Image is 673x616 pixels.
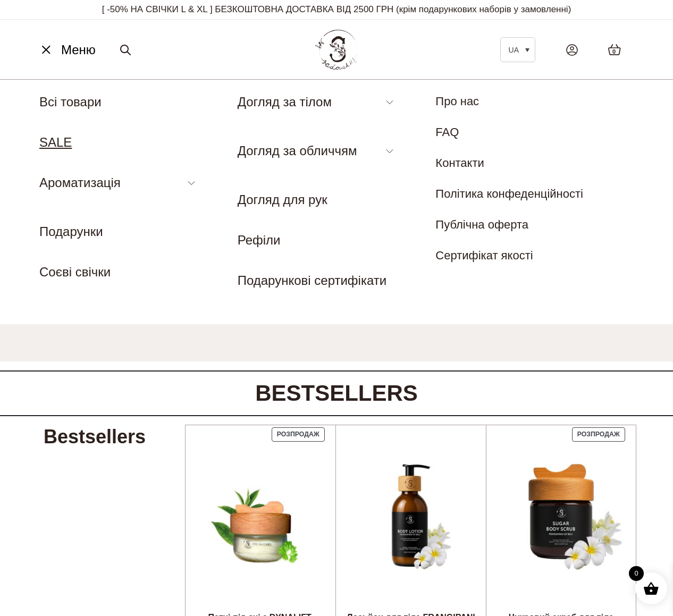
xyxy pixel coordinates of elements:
[238,273,387,288] a: Подарункові сертифікати
[61,40,96,60] span: Меню
[238,192,327,207] a: Догляд для рук
[39,265,111,279] a: Соєві свічки
[435,156,484,170] a: Контакти
[500,37,535,62] a: UA
[435,218,528,231] a: Публічна оферта
[435,249,533,262] a: Сертифікат якості
[39,95,102,109] a: Всі товари
[597,33,632,66] a: 0
[435,95,479,108] a: Про нас
[315,30,358,70] img: BY SADOVSKIY
[509,46,519,54] span: UA
[435,125,459,139] a: FAQ
[35,40,99,60] button: Меню
[344,449,477,582] img: Лосьйон для тіла FRANGIPANI OF BALI
[277,431,319,438] span: Розпродаж
[44,425,146,450] h3: Bestsellers
[39,135,72,149] a: SALE
[577,431,620,438] span: Розпродаж
[435,187,583,200] a: Політика конфеденційності
[39,224,103,239] a: Подарунки
[238,233,281,247] a: Рефіли
[495,450,627,582] img: Цукровий скраб для тіла FRANGIPANI OF BALI
[629,566,644,581] span: 0
[612,47,616,56] span: 0
[238,95,332,109] a: Догляд за тілом
[238,144,357,158] a: Догляд за обличчям
[39,175,121,190] a: Ароматизація
[194,449,327,582] img: Патчі під очі з DYNALIFT, EYELISS та екстрактом петрушки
